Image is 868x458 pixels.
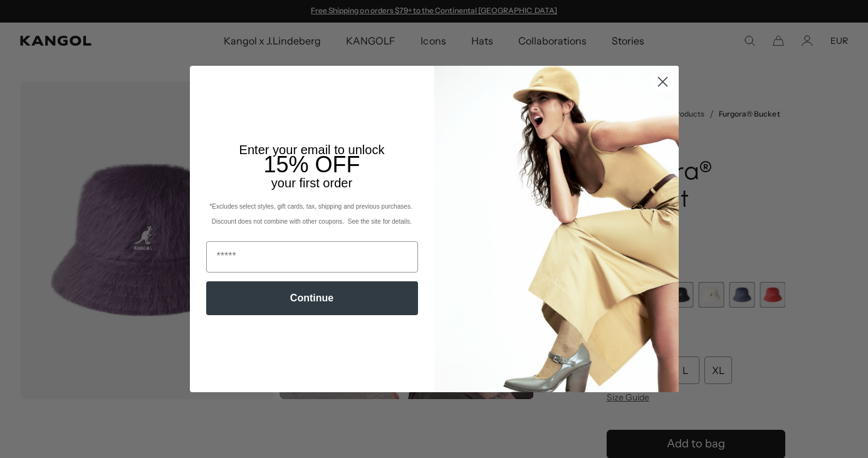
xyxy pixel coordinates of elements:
img: 93be19ad-e773-4382-80b9-c9d740c9197f.jpeg [434,66,679,392]
input: Email [206,241,418,273]
span: 15% OFF [263,152,360,177]
span: *Excludes select styles, gift cards, tax, shipping and previous purchases. Discount does not comb... [209,203,414,225]
span: Enter your email to unlock [239,143,385,157]
button: Continue [206,281,418,315]
span: your first order [271,176,352,190]
button: Close dialog [652,71,674,93]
